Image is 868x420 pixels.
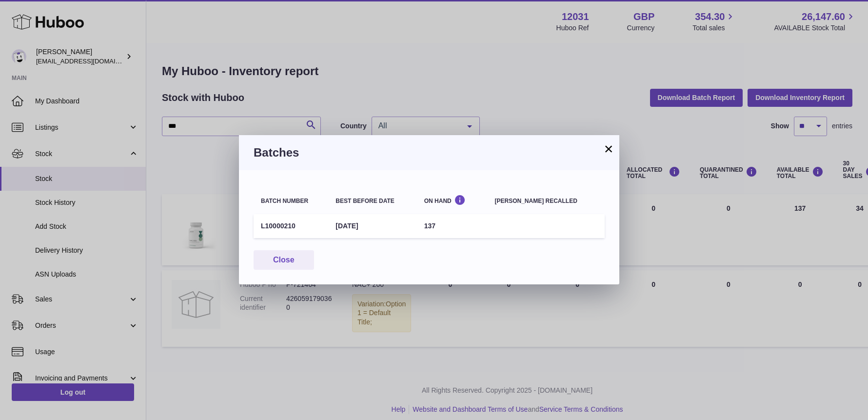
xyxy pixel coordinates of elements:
div: Batch number [261,198,321,204]
td: [DATE] [328,214,416,238]
div: Best before date [335,198,409,204]
td: L10000210 [254,214,328,238]
div: [PERSON_NAME] recalled [495,198,597,204]
h3: Batches [254,145,605,160]
button: Close [254,250,314,270]
button: × [603,143,614,155]
div: On Hand [424,195,480,204]
td: 137 [417,214,488,238]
